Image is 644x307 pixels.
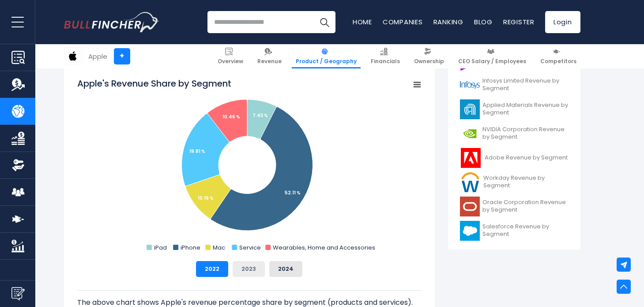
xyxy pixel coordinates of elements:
[239,243,261,252] text: Service
[257,58,282,65] span: Revenue
[77,77,231,90] tspan: Apple's Revenue Share by Segment
[482,223,569,238] span: Salesforce Revenue by Segment
[189,148,205,155] tspan: 19.81 %
[383,17,423,27] a: Companies
[536,44,580,68] a: Competitors
[77,77,422,254] svg: Apple's Revenue Share by Segment
[233,261,265,277] button: 2023
[460,197,480,216] img: ORCL logo
[252,112,268,119] tspan: 7.43 %
[114,48,130,64] a: +
[455,121,574,146] a: NVIDIA Corporation Revenue by Segment
[455,73,574,97] a: Infosys Limited Revenue by Segment
[292,44,361,68] a: Product / Geography
[455,146,574,170] a: Adobe Revenue by Segment
[460,124,480,144] img: NVDA logo
[88,51,107,61] div: Apple
[218,58,243,65] span: Overview
[482,102,569,117] span: Applied Materials Revenue by Segment
[154,243,167,252] text: iPad
[483,174,568,190] span: Workday Revenue by Segment
[414,58,444,65] span: Ownership
[455,170,574,194] a: Workday Revenue by Segment
[460,172,481,192] img: WDAY logo
[454,44,530,68] a: CEO Salary / Employees
[214,44,247,68] a: Overview
[474,17,493,27] a: Blog
[181,243,200,252] text: iPhone
[371,58,400,65] span: Financials
[213,243,225,252] text: Mac
[367,44,404,68] a: Financials
[540,58,576,65] span: Competitors
[485,154,568,162] span: Adobe Revenue by Segment
[482,126,569,141] span: NVIDIA Corporation Revenue by Segment
[222,114,240,120] tspan: 10.46 %
[433,17,463,27] a: Ranking
[296,58,357,65] span: Product / Geography
[64,12,159,32] a: Go to homepage
[253,44,286,68] a: Revenue
[269,261,302,277] button: 2024
[198,195,214,201] tspan: 10.19 %
[460,221,480,241] img: CRM logo
[410,44,448,68] a: Ownership
[11,159,25,172] img: Ownership
[455,219,574,243] a: Salesforce Revenue by Segment
[458,58,526,65] span: CEO Salary / Employees
[285,190,301,196] tspan: 52.11 %
[482,199,569,214] span: Oracle Corporation Revenue by Segment
[64,12,159,32] img: Bullfincher logo
[353,17,372,27] a: Home
[273,243,375,252] text: Wearables, Home and Accessories
[482,77,569,92] span: Infosys Limited Revenue by Segment
[503,17,535,27] a: Register
[460,148,482,168] img: ADBE logo
[455,97,574,121] a: Applied Materials Revenue by Segment
[64,48,81,64] img: AAPL logo
[460,75,480,95] img: INFY logo
[460,99,480,119] img: AMAT logo
[455,194,574,219] a: Oracle Corporation Revenue by Segment
[313,11,335,33] button: Search
[545,11,580,33] a: Login
[196,261,228,277] button: 2022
